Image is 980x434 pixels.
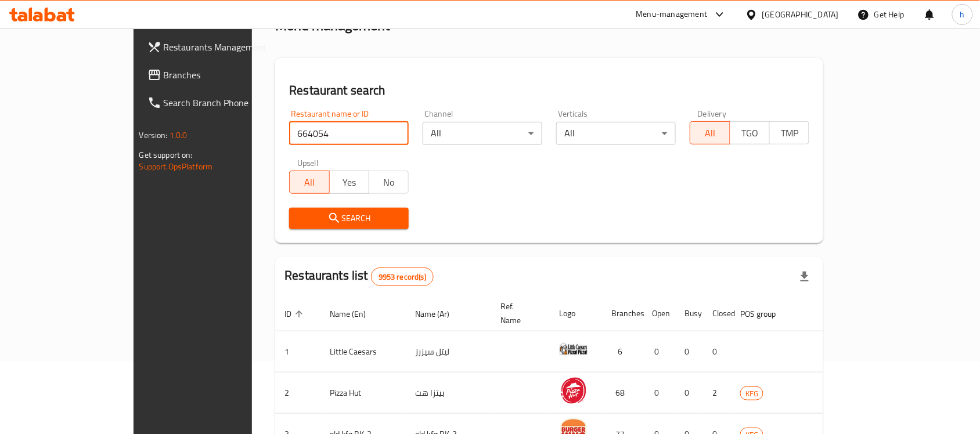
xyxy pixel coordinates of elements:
[164,96,288,110] span: Search Branch Phone
[334,174,365,191] span: Yes
[960,8,965,21] span: h
[675,331,703,372] td: 0
[423,122,542,145] div: All
[695,125,725,142] span: All
[762,8,839,21] div: [GEOGRAPHIC_DATA]
[643,296,675,331] th: Open
[730,121,770,144] button: TGO
[320,331,406,372] td: Little Caesars
[289,82,809,99] h2: Restaurant search
[329,171,369,194] button: Yes
[369,171,409,194] button: No
[675,372,703,414] td: 0
[275,372,320,414] td: 2
[643,331,675,372] td: 0
[415,307,464,321] span: Name (Ar)
[740,307,791,321] span: POS group
[138,89,297,117] a: Search Branch Phone
[602,331,643,372] td: 6
[698,110,727,118] label: Delivery
[602,296,643,331] th: Branches
[284,267,434,286] h2: Restaurants list
[675,296,703,331] th: Busy
[289,208,409,229] button: Search
[294,174,325,191] span: All
[550,296,602,331] th: Logo
[164,68,288,82] span: Branches
[703,296,731,331] th: Closed
[406,331,491,372] td: ليتل سيزرز
[275,16,390,35] h2: Menu management
[741,387,763,400] span: KFG
[636,8,708,21] div: Menu-management
[690,121,730,144] button: All
[275,331,320,372] td: 1
[372,272,433,283] span: 9953 record(s)
[374,174,404,191] span: No
[138,61,297,89] a: Branches
[774,125,805,142] span: TMP
[406,372,491,414] td: بيتزا هت
[703,372,731,414] td: 2
[139,147,193,162] span: Get support on:
[289,171,329,194] button: All
[284,307,307,321] span: ID
[703,331,731,372] td: 0
[170,128,188,143] span: 1.0.0
[602,372,643,414] td: 68
[297,159,319,167] label: Upsell
[643,372,675,414] td: 0
[330,307,381,321] span: Name (En)
[289,122,409,145] input: Search for restaurant name or ID..
[769,121,809,144] button: TMP
[556,122,676,145] div: All
[138,33,297,61] a: Restaurants Management
[298,211,399,226] span: Search
[371,267,434,286] div: Total records count
[320,372,406,414] td: Pizza Hut
[735,125,765,142] span: TGO
[559,335,588,364] img: Little Caesars
[500,299,536,327] span: Ref. Name
[559,376,588,405] img: Pizza Hut
[139,128,168,143] span: Version:
[139,159,213,174] a: Support.OpsPlatform
[164,40,288,54] span: Restaurants Management
[791,263,819,291] div: Export file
